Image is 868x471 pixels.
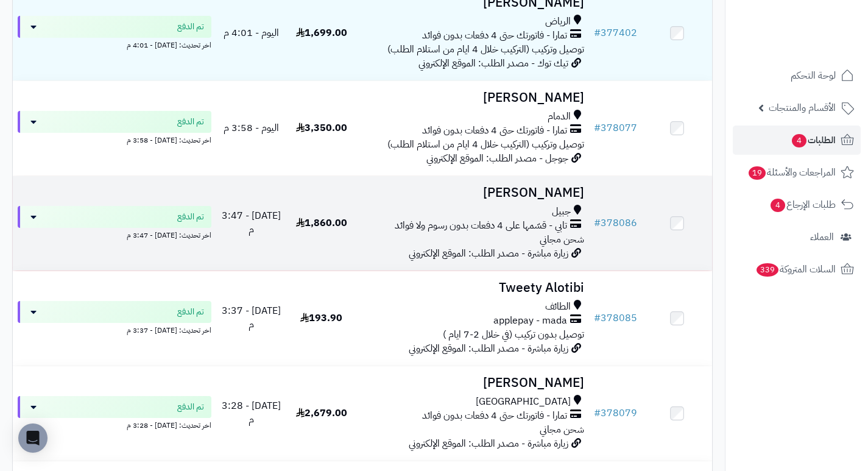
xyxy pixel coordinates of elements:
img: logo-2.png [785,32,856,58]
span: زيارة مباشرة - مصدر الطلب: الموقع الإلكتروني [409,436,568,451]
div: اخر تحديث: [DATE] - 4:01 م [18,38,211,51]
div: اخر تحديث: [DATE] - 3:58 م [18,133,211,146]
span: # [594,406,601,420]
span: تم الدفع [177,116,204,128]
a: #378079 [594,406,637,420]
span: لوحة التحكم [791,67,836,84]
a: #377402 [594,26,637,40]
span: 4 [771,199,785,212]
div: اخر تحديث: [DATE] - 3:47 م [18,228,211,241]
span: شحن مجاني [540,232,584,247]
span: [GEOGRAPHIC_DATA] [476,395,571,409]
a: #378085 [594,311,637,325]
span: اليوم - 4:01 م [224,26,279,40]
span: العملاء [810,228,834,246]
span: تم الدفع [177,21,204,33]
span: زيارة مباشرة - مصدر الطلب: الموقع الإلكتروني [409,341,568,356]
span: 3,350.00 [296,121,347,135]
a: #378086 [594,216,637,230]
span: توصيل وتركيب (التركيب خلال 4 ايام من استلام الطلب) [387,137,584,152]
span: [DATE] - 3:28 م [222,398,281,427]
span: 19 [749,166,766,180]
a: لوحة التحكم [733,61,861,90]
span: شحن مجاني [540,422,584,437]
span: الأقسام والمنتجات [769,99,836,116]
span: [DATE] - 3:37 م [222,303,281,332]
span: الطلبات [791,132,836,149]
h3: [PERSON_NAME] [361,186,584,200]
h3: [PERSON_NAME] [361,91,584,105]
span: تم الدفع [177,306,204,318]
h3: Tweety Alotibi [361,281,584,295]
span: 1,860.00 [296,216,347,230]
span: 2,679.00 [296,406,347,420]
span: 4 [792,134,806,147]
span: جوجل - مصدر الطلب: الموقع الإلكتروني [426,151,568,166]
span: المراجعات والأسئلة [747,164,836,181]
span: تمارا - فاتورتك حتى 4 دفعات بدون فوائد [422,29,567,43]
span: # [594,311,601,325]
div: اخر تحديث: [DATE] - 3:28 م [18,418,211,431]
a: المراجعات والأسئلة19 [733,158,861,187]
span: تم الدفع [177,401,204,413]
span: جبيل [552,205,571,219]
a: السلات المتروكة339 [733,255,861,284]
a: العملاء [733,222,861,252]
span: زيارة مباشرة - مصدر الطلب: الموقع الإلكتروني [409,246,568,261]
span: # [594,216,601,230]
div: اخر تحديث: [DATE] - 3:37 م [18,323,211,336]
span: تيك توك - مصدر الطلب: الموقع الإلكتروني [418,56,568,71]
h3: [PERSON_NAME] [361,376,584,390]
span: اليوم - 3:58 م [224,121,279,135]
span: [DATE] - 3:47 م [222,208,281,237]
span: الرياض [545,15,571,29]
span: توصيل بدون تركيب (في خلال 2-7 ايام ) [443,327,584,342]
a: #378077 [594,121,637,135]
a: طلبات الإرجاع4 [733,190,861,219]
span: # [594,121,601,135]
span: السلات المتروكة [755,261,836,278]
span: الطائف [545,300,571,314]
span: الدمام [548,110,571,124]
div: Open Intercom Messenger [18,423,48,453]
span: # [594,26,601,40]
span: توصيل وتركيب (التركيب خلال 4 ايام من استلام الطلب) [387,42,584,57]
span: تابي - قسّمها على 4 دفعات بدون رسوم ولا فوائد [395,219,567,233]
span: 339 [757,263,778,277]
span: 1,699.00 [296,26,347,40]
span: طلبات الإرجاع [769,196,836,213]
span: applepay - mada [493,314,567,328]
span: تمارا - فاتورتك حتى 4 دفعات بدون فوائد [422,124,567,138]
span: تم الدفع [177,211,204,223]
a: الطلبات4 [733,126,861,155]
span: تمارا - فاتورتك حتى 4 دفعات بدون فوائد [422,409,567,423]
span: 193.90 [300,311,342,325]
